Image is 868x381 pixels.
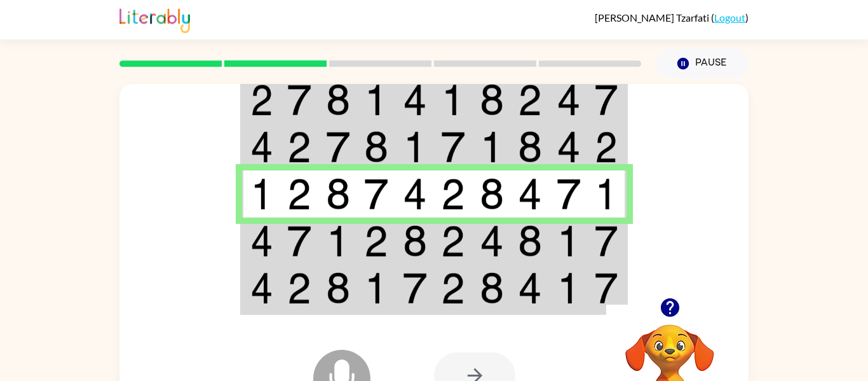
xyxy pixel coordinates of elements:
img: 4 [403,178,427,210]
img: 4 [403,84,427,116]
img: 8 [326,272,350,304]
img: 1 [326,225,350,257]
img: 8 [480,272,504,304]
img: 2 [441,272,465,304]
img: 8 [518,131,542,163]
img: 2 [595,131,618,163]
img: 1 [364,272,388,304]
button: Pause [656,49,749,78]
img: 4 [250,272,273,304]
img: 7 [595,272,618,304]
img: 7 [441,131,465,163]
span: [PERSON_NAME] Tzarfati [595,11,711,24]
img: 4 [250,131,273,163]
img: 2 [441,178,465,210]
img: 8 [403,225,427,257]
img: 7 [595,84,618,116]
img: 7 [557,178,581,210]
img: 8 [326,84,350,116]
img: 2 [364,225,388,257]
img: 2 [287,272,311,304]
img: 4 [250,225,273,257]
div: ( ) [595,11,749,24]
img: 4 [518,272,542,304]
img: 1 [403,131,427,163]
img: 4 [557,84,581,116]
img: 8 [364,131,388,163]
img: 4 [557,131,581,163]
img: 7 [287,225,311,257]
img: 7 [364,178,388,210]
img: 8 [480,84,504,116]
img: 2 [287,131,311,163]
img: 7 [326,131,350,163]
img: 4 [480,225,504,257]
img: 2 [250,84,273,116]
img: 1 [250,178,273,210]
img: 2 [441,225,465,257]
a: Logout [714,11,745,24]
img: 7 [595,225,618,257]
img: 7 [403,272,427,304]
img: 1 [595,178,618,210]
img: 2 [287,178,311,210]
img: Literably [119,5,190,33]
img: 2 [518,84,542,116]
img: 1 [557,225,581,257]
img: 1 [557,272,581,304]
img: 1 [441,84,465,116]
img: 8 [326,178,350,210]
img: 1 [480,131,504,163]
img: 1 [364,84,388,116]
img: 8 [480,178,504,210]
img: 4 [518,178,542,210]
img: 7 [287,84,311,116]
img: 8 [518,225,542,257]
